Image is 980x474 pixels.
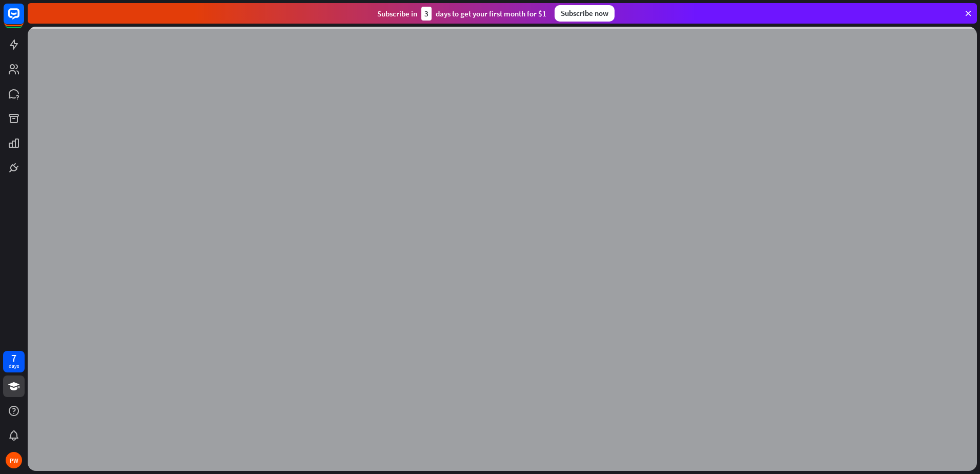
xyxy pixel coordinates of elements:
[555,5,615,22] div: Subscribe now
[6,452,22,468] div: PW
[9,363,19,370] div: days
[421,7,432,21] div: 3
[377,7,546,21] div: Subscribe in days to get your first month for $1
[11,353,16,363] div: 7
[3,351,25,372] a: 7 days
